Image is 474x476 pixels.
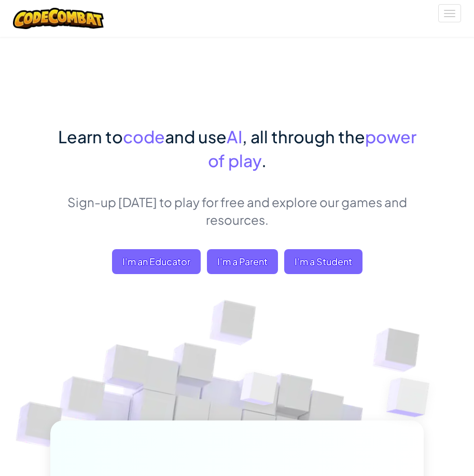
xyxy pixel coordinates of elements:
[112,249,201,274] a: I'm an Educator
[58,126,123,147] span: Learn to
[123,126,165,147] span: code
[227,126,242,147] span: AI
[364,351,461,445] img: Overlap cubes
[261,150,267,171] span: .
[284,249,363,274] button: I'm a Student
[50,193,424,228] p: Sign-up [DATE] to play for free and explore our games and resources.
[219,350,300,433] img: Overlap cubes
[13,8,104,29] img: CodeCombat logo
[207,249,278,274] a: I'm a Parent
[165,126,227,147] span: and use
[242,126,365,147] span: , all through the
